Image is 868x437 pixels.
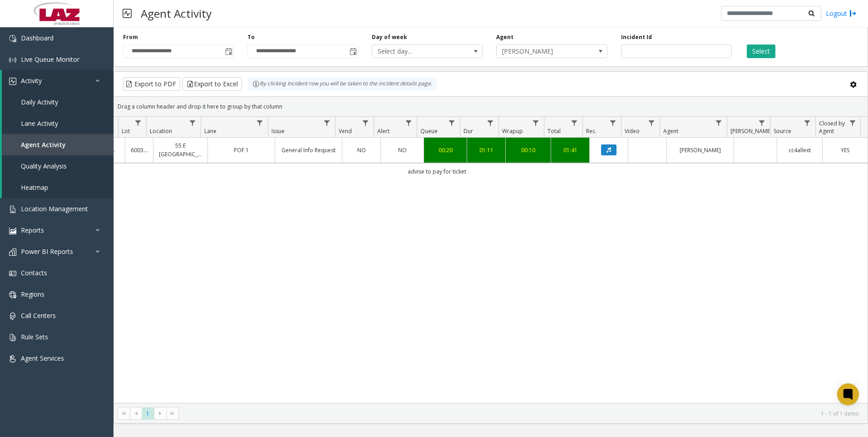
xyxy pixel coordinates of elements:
a: Total Filter Menu [568,117,581,129]
a: 00:20 [429,146,461,154]
a: Agent Activity [2,134,113,155]
a: 55 E [GEOGRAPHIC_DATA] [159,141,202,159]
span: Rec. [586,127,597,135]
a: Source Filter Menu [801,117,814,129]
a: POF 1 [213,146,269,154]
a: Lane Activity [2,113,113,134]
td: advise to pay for ticket [6,163,868,179]
span: Queue [420,127,438,135]
span: Lot [122,127,130,135]
label: To [247,33,255,41]
a: Closed by Agent Filter Menu [847,117,859,129]
img: 'icon' [9,313,16,320]
span: Lane Activity [21,119,58,128]
span: Source [774,127,791,135]
a: Agent Filter Menu [713,117,725,129]
img: 'icon' [9,355,16,363]
span: Vend [339,127,352,135]
a: Dur Filter Menu [484,117,497,129]
button: Select [747,45,775,58]
img: pageIcon [123,2,132,25]
img: logout [849,9,857,18]
a: Quality Analysis [2,155,113,177]
kendo-pager-info: 1 - 1 of 1 items [184,410,858,417]
span: Agent Services [21,354,64,363]
span: Activity [21,76,42,85]
span: Rule Sets [21,333,48,341]
a: Location Filter Menu [187,117,199,129]
button: Export to PDF [123,77,180,91]
a: YES [828,146,862,154]
a: Alert Filter Menu [403,117,415,129]
span: Quality Analysis [21,162,67,170]
a: Activity [2,70,113,91]
label: Day of week [372,33,407,41]
a: NO [348,146,375,154]
span: Agent Activity [21,140,66,149]
img: 'icon' [9,56,16,64]
span: Power BI Reports [21,247,73,256]
a: Logout [826,9,857,18]
img: 'icon' [9,270,16,277]
img: 'icon' [9,248,16,256]
span: NO [357,146,366,154]
a: 01:11 [473,146,500,154]
span: Toggle popup [348,45,358,58]
a: [PERSON_NAME] [672,146,728,154]
img: infoIcon.svg [252,80,260,88]
span: [PERSON_NAME] [730,127,772,135]
div: By clicking Incident row you will be taken to the incident details page. [248,77,437,91]
img: 'icon' [9,206,16,213]
span: Live Queue Monitor [21,55,79,64]
h3: Agent Activity [136,2,216,25]
a: Video Filter Menu [646,117,658,129]
img: 'icon' [9,35,16,42]
a: Daily Activity [2,91,113,113]
span: Dashboard [21,34,54,42]
span: Regions [21,290,44,298]
a: Vend Filter Menu [360,117,372,129]
a: 00:10 [511,146,545,154]
a: 01:41 [557,146,584,154]
a: Wrapup Filter Menu [530,117,542,129]
label: Agent [496,33,513,41]
label: Incident Id [621,33,652,41]
button: Export to Excel [182,77,242,91]
span: [PERSON_NAME] [497,45,585,58]
a: Lane Filter Menu [254,117,266,129]
a: General Info Request [281,146,336,154]
div: Drag a column header and drop it here to group by that column [114,99,868,114]
a: Lot Filter Menu [132,117,144,129]
a: Queue Filter Menu [446,117,458,129]
span: Location Management [21,204,88,213]
span: Page 1 [142,407,154,420]
span: Call Centers [21,311,56,320]
a: 600349 [131,146,148,154]
a: NO [386,146,418,154]
img: 'icon' [9,334,16,341]
span: Reports [21,226,44,234]
a: Heatmap [2,177,113,198]
div: Data table [114,117,868,403]
span: YES [841,146,849,154]
span: Contacts [21,268,47,277]
span: Location [150,127,172,135]
a: cc4allext [783,146,817,154]
img: 'icon' [9,78,16,85]
span: Daily Activity [21,98,58,106]
span: Total [547,127,561,135]
img: 'icon' [9,291,16,298]
span: Heatmap [21,183,48,192]
span: Toggle popup [223,45,233,58]
span: Agent [663,127,678,135]
span: Wrapup [502,127,523,135]
span: Lane [204,127,217,135]
img: 'icon' [9,227,16,234]
label: From [123,33,138,41]
span: Dur [464,127,473,135]
span: Video [625,127,640,135]
a: Parker Filter Menu [756,117,768,129]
